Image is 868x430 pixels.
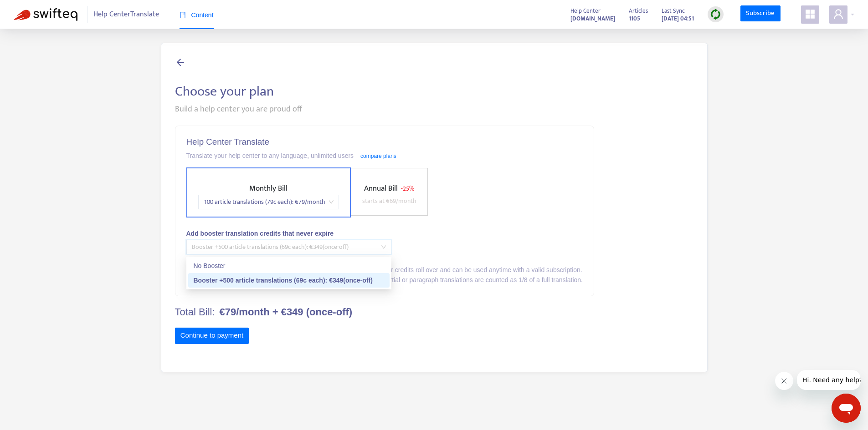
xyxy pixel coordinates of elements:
[570,6,601,16] span: Help Center
[204,195,334,209] span: 100 article translations (79c each) : € 79 /month
[832,394,861,423] iframe: Button to launch messaging window
[93,6,159,23] span: Help Center Translate
[188,258,390,273] div: No Booster
[186,151,583,161] div: Translate your help center to any language, unlimited users
[186,137,583,147] h5: Help Center Translate
[662,6,685,16] span: Last Sync
[175,83,693,100] h2: Choose your plan
[805,9,816,20] span: appstore
[175,306,594,318] h4: Total Bill:
[740,5,781,22] a: Subscribe
[629,14,640,24] strong: 1105
[662,14,694,24] strong: [DATE] 04:51
[186,228,583,238] div: Add booster translation credits that never expire
[180,12,186,18] span: book
[570,13,615,24] a: [DOMAIN_NAME]
[192,240,386,254] span: Booster +500 article translations (69c each) : € 349 (once-off)
[249,182,288,195] span: Monthly Bill
[5,6,66,14] span: Hi. Need any help?
[401,183,414,194] span: - 25%
[194,275,384,285] div: Booster +500 article translations (69c each) : € 349 (once-off)
[194,261,384,271] div: No Booster
[710,9,721,20] img: sync.dc5367851b00ba804db3.png
[14,8,77,21] img: Swifteq
[629,6,648,16] span: Articles
[797,370,861,390] iframe: Message from company
[220,306,353,318] b: €79/month + €349 (once-off)
[180,11,214,19] span: Content
[833,9,844,20] span: user
[775,372,793,390] iframe: Close message
[360,153,396,159] a: compare plans
[364,182,398,195] span: Annual Bill
[362,196,416,206] span: starts at € 69 /month
[175,103,693,116] div: Build a help center you are proud off
[175,328,249,344] button: Continue to payment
